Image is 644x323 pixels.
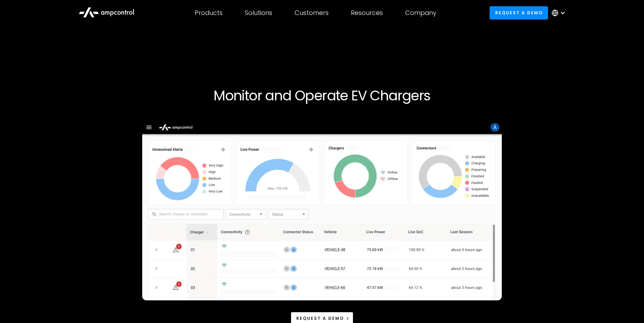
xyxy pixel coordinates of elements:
[195,9,223,17] div: Products
[245,9,272,17] div: Solutions
[405,9,436,17] div: Company
[295,9,329,17] div: Customers
[490,6,548,19] a: Request a demo
[296,315,344,322] div: Request a demo
[351,9,383,17] div: Resources
[142,121,502,300] img: Ampcontrol Open Charge Point Protocol OCPP Server for EV Fleet Charging
[111,87,533,104] h1: Monitor and Operate EV Chargers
